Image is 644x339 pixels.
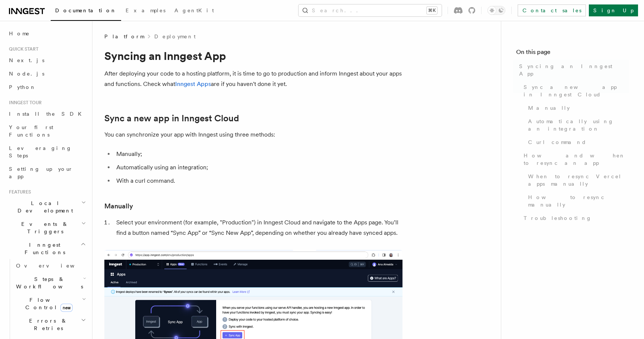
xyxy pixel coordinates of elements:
[6,189,31,195] span: Features
[114,162,402,173] li: Automatically using an integration;
[524,214,592,222] span: Troubleshooting
[174,7,214,13] span: AgentKit
[6,199,81,214] span: Local Development
[6,80,88,94] a: Python
[6,121,88,141] a: Your first Functions
[6,100,42,106] span: Inngest tour
[104,201,133,211] a: Manually
[525,101,629,115] a: Manually
[6,220,81,235] span: Events & Triggers
[13,293,88,314] button: Flow Controlnew
[13,296,82,311] span: Flow Control
[518,4,586,16] a: Contact sales
[589,4,638,16] a: Sign Up
[528,138,587,146] span: Curl command
[13,317,81,332] span: Errors & Retries
[9,124,53,138] span: Your first Functions
[121,2,170,20] a: Examples
[6,241,80,256] span: Inngest Functions
[6,27,88,40] a: Home
[9,145,72,159] span: Leveraging Steps
[9,57,44,63] span: Next.js
[13,314,88,335] button: Errors & Retries
[6,67,88,80] a: Node.js
[126,7,165,13] span: Examples
[525,170,629,191] a: When to resync Vercel apps manually
[16,263,93,269] span: Overview
[6,141,88,162] a: Leveraging Steps
[9,84,36,90] span: Python
[525,191,629,211] a: How to resync manually
[525,135,629,149] a: Curl command
[487,6,505,15] button: Toggle dark mode
[6,107,88,121] a: Install the SDK
[9,30,30,37] span: Home
[521,80,629,101] a: Sync a new app in Inngest Cloud
[528,194,629,208] span: How to resync manually
[525,115,629,135] a: Automatically using an integration
[9,166,73,179] span: Setting up your app
[9,111,86,117] span: Install the SDK
[104,49,402,63] h1: Syncing an Inngest App
[6,46,38,52] span: Quick start
[9,71,44,77] span: Node.js
[60,304,73,312] span: new
[104,113,239,124] a: Sync a new app in Inngest Cloud
[6,162,88,183] a: Setting up your app
[175,80,211,87] a: Inngest Apps
[170,2,218,20] a: AgentKit
[528,104,570,112] span: Manually
[528,173,629,188] span: When to resync Vercel apps manually
[6,196,88,217] button: Local Development
[114,176,402,186] li: With a curl command.
[524,152,629,167] span: How and when to resync an app
[516,60,629,80] a: Syncing an Inngest App
[427,7,437,14] kbd: ⌘K
[528,118,629,132] span: Automatically using an integration
[524,83,629,98] span: Sync a new app in Inngest Cloud
[154,33,196,40] a: Deployment
[114,217,402,238] li: Select your environment (for example, "Production") in Inngest Cloud and navigate to the Apps pag...
[104,129,402,140] p: You can synchronize your app with Inngest using three methods:
[114,149,402,159] li: Manually;
[299,4,442,16] button: Search...⌘K
[51,2,121,21] a: Documentation
[516,48,629,60] h4: On this page
[519,63,629,77] span: Syncing an Inngest App
[104,68,402,89] p: After deploying your code to a hosting platform, it is time to go to production and inform Innges...
[55,7,117,13] span: Documentation
[13,259,88,272] a: Overview
[13,275,83,290] span: Steps & Workflows
[6,238,88,259] button: Inngest Functions
[521,149,629,170] a: How and when to resync an app
[521,211,629,225] a: Troubleshooting
[13,272,88,293] button: Steps & Workflows
[6,217,88,238] button: Events & Triggers
[104,33,144,40] span: Platform
[6,54,88,67] a: Next.js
